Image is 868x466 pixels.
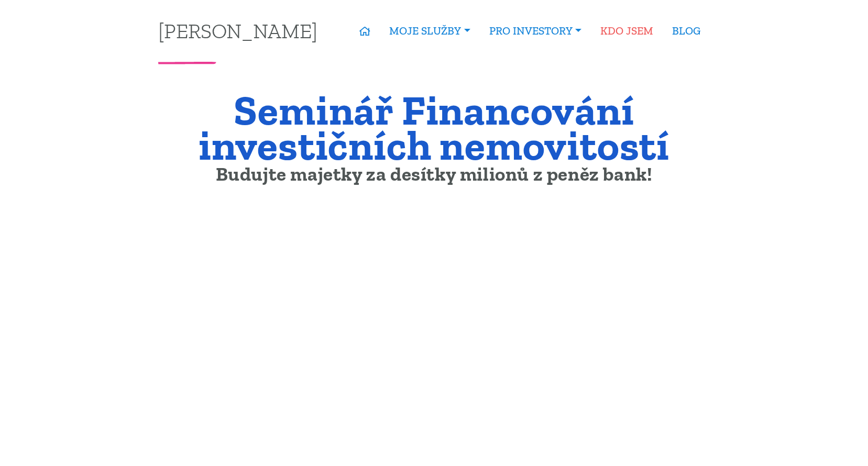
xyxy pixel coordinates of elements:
[480,19,591,43] a: PRO INVESTORY
[591,19,663,43] a: KDO JSEM
[158,93,710,163] h1: Seminář Financování investičních nemovitostí
[663,19,710,43] a: BLOG
[205,205,663,462] iframe: YouTube video player
[158,165,710,183] h2: Budujte majetky za desítky milionů z peněz bank!
[158,20,317,41] a: [PERSON_NAME]
[380,19,479,43] a: MOJE SLUŽBY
